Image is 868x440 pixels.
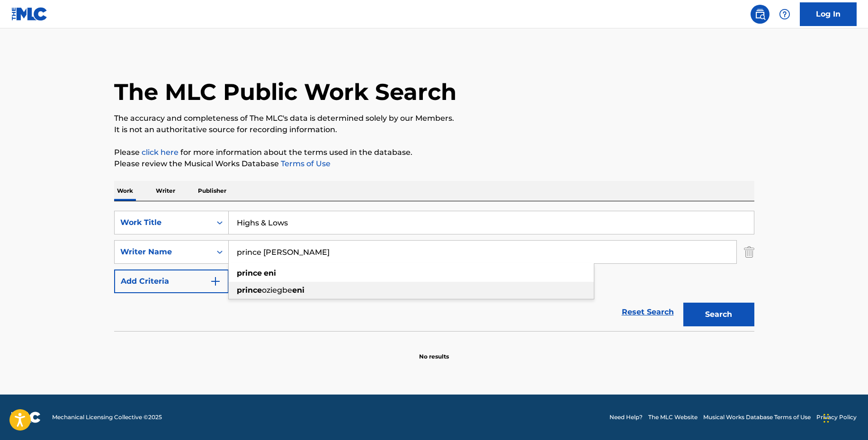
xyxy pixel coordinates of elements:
[703,413,811,422] a: Musical Works Database Terms of Use
[237,286,262,295] strong: prince
[264,269,276,278] strong: eni
[237,269,262,278] strong: prince
[114,78,456,106] h1: The MLC Public Work Search
[754,9,766,20] img: search
[11,412,41,423] img: logo
[114,211,754,331] form: Search Form
[823,404,829,432] div: Drag
[11,7,48,21] img: MLC Logo
[120,246,206,258] div: Writer Name
[114,113,754,124] p: The accuracy and completeness of The MLC's data is determined solely by our Members.
[114,181,136,201] p: Work
[114,269,229,293] button: Add Criteria
[262,286,292,295] span: oziegbe
[648,413,698,422] a: The MLC Website
[195,181,229,201] p: Publisher
[751,5,770,24] a: Public Search
[821,395,868,440] iframe: Chat Widget
[775,5,794,24] div: Help
[744,240,754,264] img: Delete Criterion
[52,413,162,422] span: Mechanical Licensing Collective © 2025
[279,159,331,168] a: Terms of Use
[142,148,179,157] a: click here
[114,147,754,158] p: Please for more information about the terms used in the database.
[114,124,754,135] p: It is not an authoritative source for recording information.
[114,158,754,170] p: Please review the Musical Works Database
[683,303,754,326] button: Search
[779,9,790,20] img: help
[210,276,221,287] img: 9d2ae6d4665cec9f34b9.svg
[419,341,449,361] p: No results
[292,286,304,295] strong: eni
[120,217,206,228] div: Work Title
[800,2,857,26] a: Log In
[609,413,643,422] a: Need Help?
[816,413,857,422] a: Privacy Policy
[153,181,178,201] p: Writer
[617,302,679,323] a: Reset Search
